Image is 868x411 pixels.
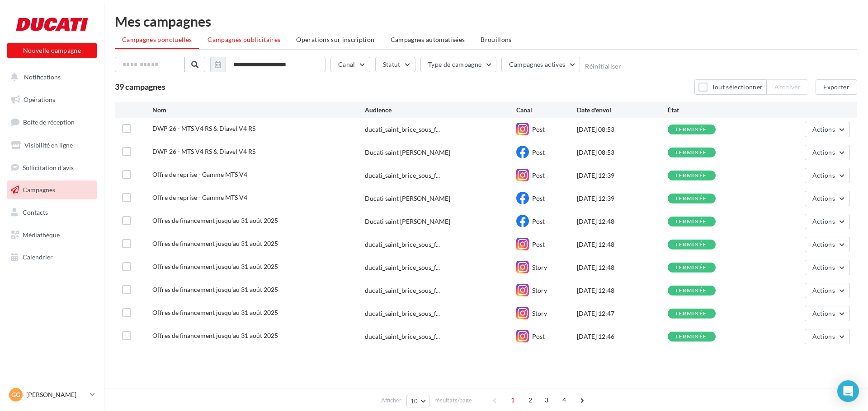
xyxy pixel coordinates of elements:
[208,36,280,43] span: Campagnes publicitaires
[24,96,55,103] span: Opérations
[675,288,707,294] div: terminée
[675,334,707,340] div: terminée
[365,332,440,341] span: ducati_saint_brice_sous_f...
[296,36,374,43] span: Operations sur inscription
[532,240,545,248] span: Post
[767,79,808,95] button: Archiver
[532,171,545,179] span: Post
[7,386,97,403] a: Gg [PERSON_NAME]
[365,240,440,249] span: ducati_saint_brice_sous_f...
[5,90,99,109] a: Opérations
[585,63,621,70] button: Réinitialiser
[805,283,850,298] button: Actions
[805,191,850,206] button: Actions
[805,237,850,252] button: Actions
[805,306,850,321] button: Actions
[365,309,440,318] span: ducati_saint_brice_sous_f...
[5,203,99,222] a: Contacts
[532,263,547,271] span: Story
[516,106,577,115] div: Canal
[375,57,415,72] button: Statut
[812,148,835,156] span: Actions
[509,60,565,68] span: Campagnes actives
[152,194,247,201] span: Offre de reprise - Gamme MTS V4
[330,57,370,72] button: Canal
[675,150,707,156] div: terminée
[23,118,75,126] span: Boîte de réception
[812,125,835,133] span: Actions
[577,125,668,134] div: [DATE] 08:53
[115,14,857,28] div: Mes campagnes
[577,240,668,249] div: [DATE] 12:48
[532,286,547,294] span: Story
[577,309,668,318] div: [DATE] 12:47
[577,148,668,157] div: [DATE] 08:53
[675,311,707,317] div: terminée
[365,106,516,115] div: Audience
[5,226,99,245] a: Médiathèque
[115,82,165,92] span: 39 campagnes
[23,253,53,261] span: Calendrier
[5,180,99,199] a: Campagnes
[837,380,859,402] div: Open Intercom Messenger
[152,309,278,316] span: Offres de financement jusqu'au 31 août 2025
[577,106,668,115] div: Date d'envoi
[675,173,707,179] div: terminée
[365,171,440,180] span: ducati_saint_brice_sous_f...
[532,309,547,317] span: Story
[24,141,73,149] span: Visibilité en ligne
[152,240,278,247] span: Offres de financement jusqu'au 31 août 2025
[577,171,668,180] div: [DATE] 12:39
[675,219,707,225] div: terminée
[152,171,247,178] span: Offre de reprise - Gamme MTS V4
[410,397,418,405] span: 10
[812,263,835,271] span: Actions
[812,286,835,294] span: Actions
[365,148,450,157] div: Ducati saint [PERSON_NAME]
[805,214,850,229] button: Actions
[365,194,450,203] div: Ducati saint [PERSON_NAME]
[505,393,520,407] span: 1
[812,309,835,317] span: Actions
[675,242,707,248] div: terminée
[675,265,707,271] div: terminée
[5,68,95,87] button: Notifications
[816,79,857,95] button: Exporter
[812,217,835,225] span: Actions
[481,36,512,43] span: Brouillons
[805,260,850,275] button: Actions
[365,125,440,134] span: ducati_saint_brice_sous_f...
[7,43,97,58] button: Nouvelle campagne
[812,332,835,340] span: Actions
[805,145,850,160] button: Actions
[5,248,99,267] a: Calendrier
[406,395,429,407] button: 10
[434,396,472,405] span: résultats/page
[24,73,61,81] span: Notifications
[391,36,465,43] span: Campagnes automatisées
[668,106,759,115] div: État
[577,194,668,203] div: [DATE] 12:39
[5,136,99,155] a: Visibilité en ligne
[577,217,668,226] div: [DATE] 12:48
[532,217,545,225] span: Post
[152,332,278,339] span: Offres de financement jusqu'au 31 août 2025
[11,390,20,399] span: Gg
[577,332,668,341] div: [DATE] 12:46
[577,263,668,272] div: [DATE] 12:48
[23,208,48,216] span: Contacts
[557,393,571,407] span: 4
[532,148,545,156] span: Post
[420,57,497,72] button: Type de campagne
[152,217,278,224] span: Offres de financement jusqu'au 31 août 2025
[152,125,255,132] span: DWP 26 - MTS V4 RS & Diavel V4 RS
[381,396,401,405] span: Afficher
[812,171,835,179] span: Actions
[5,158,99,177] a: Sollicitation d'avis
[532,194,545,202] span: Post
[23,231,60,239] span: Médiathèque
[365,286,440,295] span: ducati_saint_brice_sous_f...
[805,122,850,137] button: Actions
[694,79,767,95] button: Tout sélectionner
[23,186,55,194] span: Campagnes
